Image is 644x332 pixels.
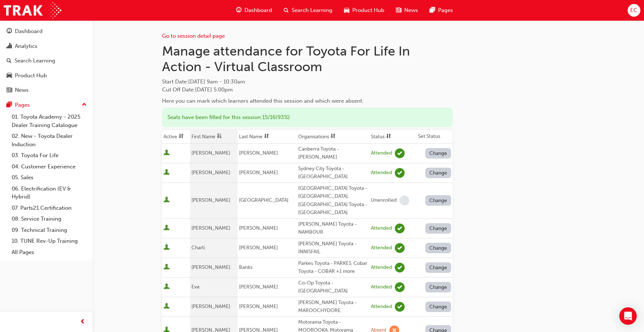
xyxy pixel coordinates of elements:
[630,6,637,15] span: EC
[628,4,640,17] button: EC
[425,282,451,292] button: Change
[191,245,205,251] span: Charli
[163,149,170,157] span: User is active
[162,33,225,39] a: Go to session detail page
[179,134,184,140] span: sorting-icon
[298,145,368,161] div: Canberra Toyota - [PERSON_NAME]
[239,197,288,203] span: [GEOGRAPHIC_DATA]
[162,108,453,127] div: Seats have been filled for this session : 15 / 16 ( 93% )
[15,101,30,109] div: Pages
[191,225,230,231] span: [PERSON_NAME]
[425,168,451,178] button: Change
[425,148,451,159] button: Change
[15,27,42,36] div: Dashboard
[298,259,368,276] div: Parkes Toyota - PARKES, Cobar Toyota - COBAR +1 more
[619,307,637,325] div: Open Intercom Messenger
[9,213,90,225] a: 08. Service Training
[82,100,87,110] span: up-icon
[386,134,391,140] span: sorting-icon
[369,130,416,144] th: Toggle SortBy
[3,25,90,38] a: Dashboard
[191,303,230,310] span: [PERSON_NAME]
[344,6,349,15] span: car-icon
[3,98,90,112] button: Pages
[217,134,222,140] span: asc-icon
[7,43,12,50] span: chart-icon
[371,264,392,271] div: Attended
[15,57,55,65] div: Search Learning
[298,220,368,237] div: [PERSON_NAME] Toyota - NAMBOUR
[395,148,405,158] span: learningRecordVerb_ATTEND-icon
[371,284,392,291] div: Attended
[264,134,269,140] span: sorting-icon
[425,223,451,234] button: Change
[162,78,453,86] span: Start Date :
[239,245,278,251] span: [PERSON_NAME]
[230,3,278,18] a: guage-iconDashboard
[163,264,170,271] span: User is active
[191,284,200,290] span: Eve
[298,184,368,217] div: [GEOGRAPHIC_DATA] Toyota - [GEOGRAPHIC_DATA], [GEOGRAPHIC_DATA] Toyota - [GEOGRAPHIC_DATA]
[9,235,90,247] a: 10. TUNE Rev-Up Training
[244,6,272,15] span: Dashboard
[371,245,392,251] div: Attended
[425,302,451,312] button: Change
[395,282,405,292] span: learningRecordVerb_ATTEND-icon
[162,43,453,75] h1: Manage attendance for Toyota For Life In Action - Virtual Classroom
[7,102,12,108] span: pages-icon
[7,87,12,94] span: news-icon
[430,6,435,15] span: pages-icon
[438,6,453,15] span: Pages
[395,224,405,233] span: learningRecordVerb_ATTEND-icon
[9,172,90,183] a: 05. Sales
[424,3,459,18] a: pages-iconPages
[239,303,278,310] span: [PERSON_NAME]
[7,28,12,35] span: guage-icon
[371,225,392,232] div: Attended
[80,317,85,327] span: prev-icon
[9,111,90,131] a: 01. Toyota Academy - 2025 Dealer Training Catalogue
[4,2,61,19] img: Trak
[425,195,451,206] button: Change
[3,83,90,97] a: News
[239,169,278,176] span: [PERSON_NAME]
[3,40,90,53] a: Analytics
[371,197,397,204] div: Unenrolled
[236,6,242,15] span: guage-icon
[162,130,190,144] th: Toggle SortBy
[284,6,289,15] span: search-icon
[395,263,405,272] span: learningRecordVerb_ATTEND-icon
[15,71,47,80] div: Product Hub
[9,183,90,202] a: 06. Electrification (EV & Hybrid)
[395,168,405,178] span: learningRecordVerb_ATTEND-icon
[371,169,392,176] div: Attended
[191,169,230,176] span: [PERSON_NAME]
[390,3,424,18] a: news-iconNews
[292,6,332,15] span: Search Learning
[278,3,338,18] a: search-iconSearch Learning
[425,262,451,273] button: Change
[163,244,170,251] span: User is active
[188,78,245,85] span: [DATE] 9am - 10:30am
[352,6,384,15] span: Product Hub
[191,150,230,156] span: [PERSON_NAME]
[297,130,369,144] th: Toggle SortBy
[163,303,170,310] span: User is active
[163,283,170,291] span: User is active
[238,130,297,144] th: Toggle SortBy
[298,165,368,181] div: Sydney City Toyota - [GEOGRAPHIC_DATA]
[163,197,170,204] span: User is active
[239,264,252,270] span: Banks
[9,131,90,150] a: 02. New - Toyota Dealer Induction
[239,150,278,156] span: [PERSON_NAME]
[239,284,278,290] span: [PERSON_NAME]
[9,225,90,236] a: 09. Technical Training
[371,150,392,157] div: Attended
[371,303,392,310] div: Attended
[15,42,37,50] div: Analytics
[239,225,278,231] span: [PERSON_NAME]
[404,6,418,15] span: News
[191,197,230,203] span: [PERSON_NAME]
